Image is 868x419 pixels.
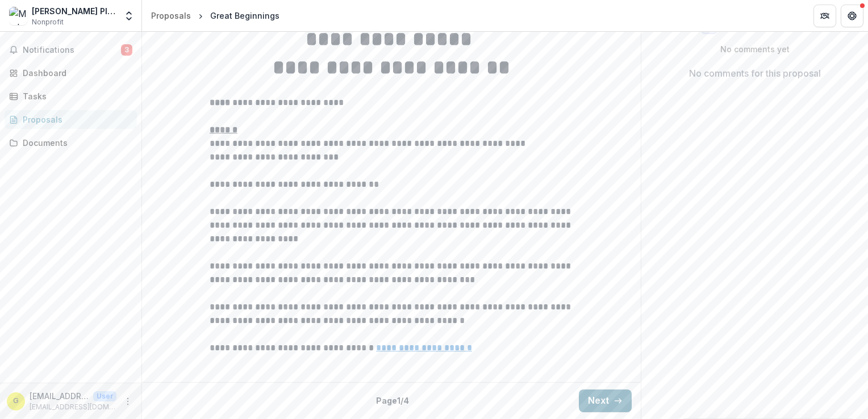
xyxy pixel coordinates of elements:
div: Great Beginnings [210,10,279,22]
button: Open entity switcher [121,5,137,27]
div: Dashboard [23,67,128,79]
span: Nonprofit [32,17,64,27]
p: Page 1 / 4 [376,395,409,407]
nav: breadcrumb [147,7,284,24]
img: Madonna Place, Inc. [9,7,27,25]
p: No comments yet [650,43,859,55]
button: Next [579,389,632,412]
div: Tasks [23,90,128,102]
a: Dashboard [5,64,137,82]
div: grants@madonnaplace.org [13,397,19,405]
span: Notifications [23,45,121,55]
div: Proposals [151,10,191,22]
button: Get Help [841,5,863,27]
p: No comments for this proposal [689,66,821,80]
a: Proposals [147,7,195,24]
div: [PERSON_NAME] Place, Inc. [32,5,116,17]
a: Tasks [5,87,137,106]
button: More [121,395,135,408]
a: Documents [5,133,137,152]
span: 3 [121,44,132,56]
button: Partners [813,5,836,27]
p: [EMAIL_ADDRESS][DOMAIN_NAME] [30,390,89,402]
p: User [93,391,116,401]
p: [EMAIL_ADDRESS][DOMAIN_NAME] [30,402,116,412]
div: Documents [23,137,128,149]
a: Proposals [5,110,137,129]
div: Proposals [23,114,128,125]
button: Notifications3 [5,41,137,59]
